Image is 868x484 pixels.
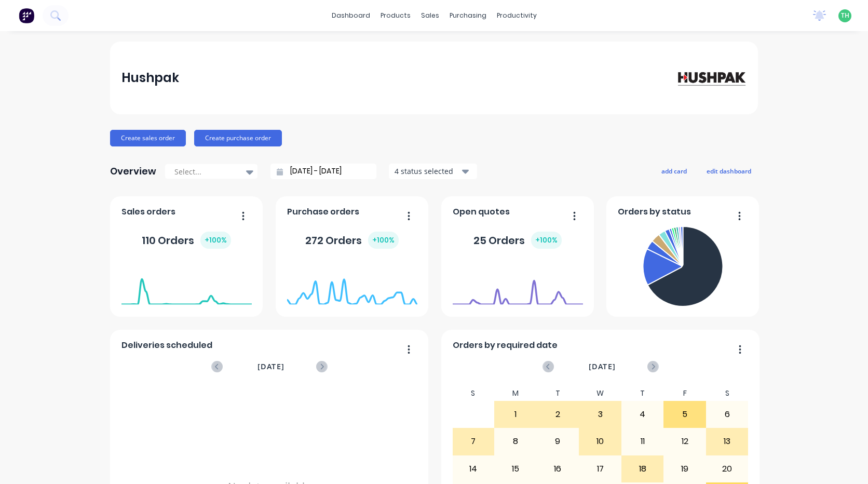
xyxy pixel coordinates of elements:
div: 6 [707,401,748,427]
div: 20 [707,456,748,482]
div: 12 [664,428,706,454]
span: Orders by status [618,206,691,218]
div: 19 [664,456,706,482]
div: 13 [707,428,748,454]
button: Create purchase order [194,130,282,146]
div: 15 [495,456,536,482]
div: 7 [453,428,494,454]
div: 16 [537,456,579,482]
div: 272 Orders [305,232,399,249]
div: purchasing [444,8,492,23]
div: 18 [622,456,663,482]
div: S [452,386,495,401]
span: Sales orders [121,206,175,218]
button: edit dashboard [700,164,758,178]
div: sales [416,8,444,23]
span: Purchase orders [287,206,359,218]
img: Hushpak [674,69,747,87]
button: Create sales order [110,130,186,146]
div: 2 [537,401,579,427]
div: + 100 % [531,232,562,249]
div: productivity [492,8,542,23]
span: Deliveries scheduled [121,339,212,352]
div: T [621,386,664,401]
div: + 100 % [200,232,231,249]
div: M [494,386,537,401]
span: [DATE] [589,361,616,372]
span: TH [841,11,849,20]
div: W [579,386,621,401]
div: 17 [579,456,621,482]
div: + 100 % [368,232,399,249]
div: 9 [537,428,579,454]
button: 4 status selected [389,164,477,179]
div: Overview [110,161,156,182]
div: 10 [579,428,621,454]
div: products [375,8,416,23]
div: T [537,386,579,401]
button: add card [655,164,694,178]
div: 5 [664,401,706,427]
div: 14 [453,456,494,482]
div: 3 [579,401,621,427]
div: F [663,386,706,401]
div: 4 [622,401,663,427]
div: S [706,386,749,401]
span: Open quotes [453,206,510,218]
div: Hushpak [121,68,179,88]
span: [DATE] [257,361,284,372]
div: 11 [622,428,663,454]
div: 8 [495,428,536,454]
div: 1 [495,401,536,427]
div: 25 Orders [473,232,562,249]
div: 110 Orders [142,232,231,249]
div: 4 status selected [395,166,460,177]
a: dashboard [327,8,375,23]
img: Factory [19,8,34,23]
